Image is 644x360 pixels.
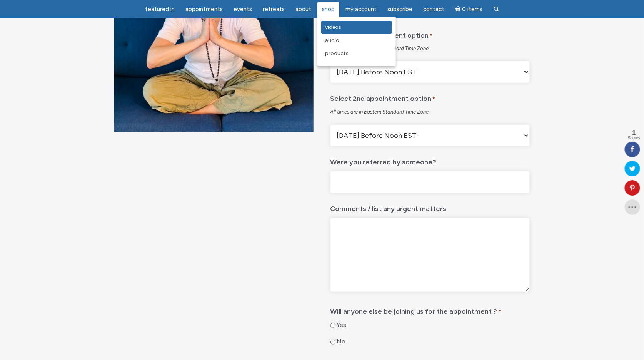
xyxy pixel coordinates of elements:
[337,338,346,346] label: No
[341,2,381,17] a: My Account
[325,37,339,44] span: Audio
[330,89,435,105] label: Select 2nd appointment option
[450,1,487,17] a: Cart0 items
[145,6,175,13] span: featured in
[321,21,392,34] a: Videos
[295,6,311,13] span: About
[628,136,640,140] span: Shares
[291,2,316,17] a: About
[321,34,392,47] a: Audio
[325,24,341,30] span: Videos
[330,199,447,215] label: Comments / list any urgent matters
[330,45,530,52] div: All times are in Eastern Standard Time Zone.
[462,7,483,12] span: 0 items
[140,2,179,17] a: featured in
[258,2,289,17] a: Retreats
[330,109,530,116] div: All times are in Eastern Standard Time Zone.
[234,6,252,13] span: Events
[455,6,462,13] i: Cart
[263,6,285,13] span: Retreats
[325,50,349,57] span: Products
[387,6,412,13] span: Subscribe
[419,2,449,17] a: Contact
[185,6,223,13] span: Appointments
[181,2,227,17] a: Appointments
[317,2,339,17] a: Shop
[229,2,257,17] a: Events
[330,302,530,318] legend: Will anyone else be joining us for the appointment ?
[423,6,444,13] span: Contact
[322,6,335,13] span: Shop
[628,129,640,136] span: 1
[345,6,377,13] span: My Account
[337,321,347,329] label: Yes
[383,2,417,17] a: Subscribe
[330,152,437,168] label: Were you referred by someone?
[321,47,392,60] a: Products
